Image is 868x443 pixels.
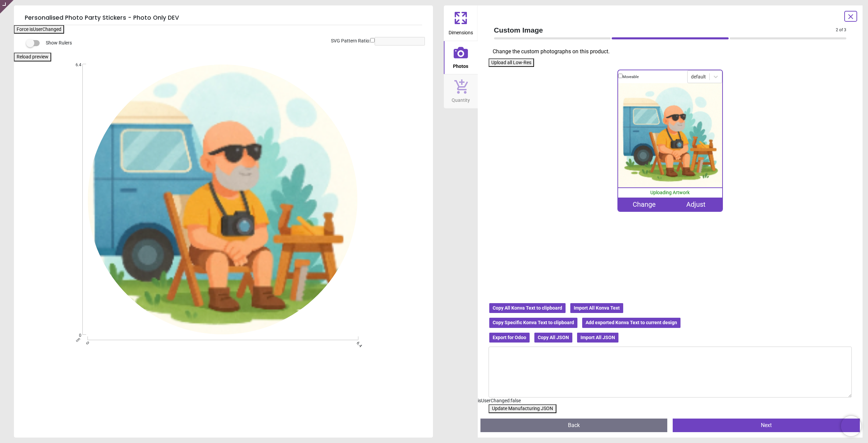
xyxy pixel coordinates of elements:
button: Dimensions [444,5,478,41]
span: Dimensions [449,26,473,36]
button: Add exported Konva Text to current design [581,317,681,329]
div: Show Rulers [30,39,433,47]
span: cm [75,337,81,343]
p: Change the custom photographs on this product. [493,48,852,55]
span: Uploading Artwork [650,190,690,195]
span: Custom Image [494,25,836,35]
button: Upload all Low-Res [489,58,534,67]
button: Copy All Konva Text to clipboard [489,302,566,314]
label: Moveable [623,74,639,80]
button: Next [673,419,860,432]
button: Import All Konva Text [570,302,624,314]
span: Quantity [452,94,470,104]
div: Change [618,198,670,211]
button: Quantity [444,74,478,108]
span: 6.4 [355,340,359,345]
button: Back [480,419,668,432]
button: Copy Specific Konva Text to clipboard [489,317,578,329]
span: Photos [453,60,468,70]
span: 2 of 3 [836,27,846,33]
button: Update Manufacturing JSON [489,404,556,413]
iframe: Brevo live chat [841,416,861,436]
div: isUserChanged: false [478,398,863,404]
button: Import All JSON [576,332,619,344]
button: Export for Odoo [489,332,530,344]
button: Photos [444,41,478,74]
span: 0 [68,333,81,338]
div: Adjust [670,198,722,211]
button: Copy All JSON [534,332,573,344]
label: SVG Pattern Ratio: [331,38,370,44]
span: 0 [84,340,89,345]
button: Reload preview [14,53,51,61]
span: 6.4 [68,62,81,68]
h5: Personalised Photo Party Stickers - Photo Only DEV [25,11,422,25]
button: Force isUserChanged [14,25,64,34]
